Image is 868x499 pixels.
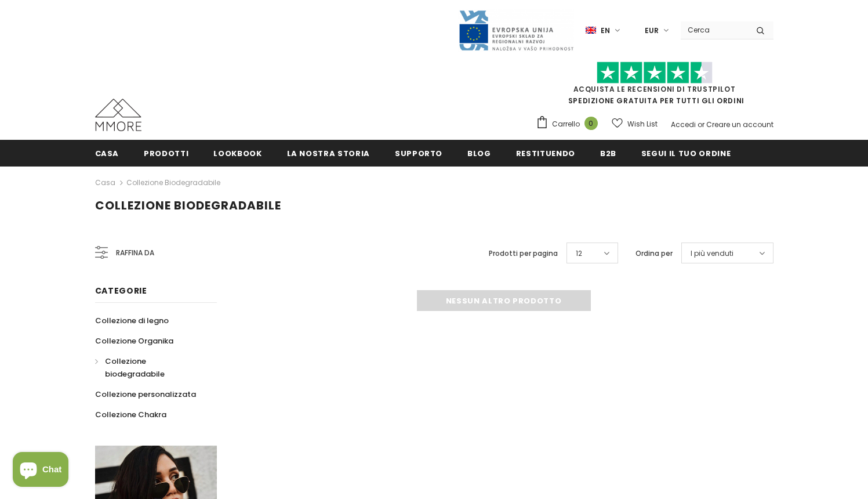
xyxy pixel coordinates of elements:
[516,148,575,159] span: Restituendo
[95,335,173,346] span: Collezione Organika
[691,248,733,259] span: I più venduti
[95,197,281,214] span: Collezione biodegradabile
[467,148,491,159] span: Blog
[681,21,747,38] input: Search Site
[95,409,166,420] span: Collezione Chakra
[600,148,616,159] span: B2B
[105,356,165,379] span: Collezione biodegradabile
[95,389,196,400] span: Collezione personalizzata
[516,140,575,166] a: Restituendo
[395,140,442,166] a: supporto
[116,247,154,259] span: Raffina da
[536,115,604,133] a: Carrello 0
[95,99,141,131] img: Casi MMORE
[698,120,704,129] span: or
[95,310,169,331] a: Collezione di legno
[573,84,736,94] a: Acquista le recensioni di TrustPilot
[635,248,673,259] label: Ordina per
[536,67,773,106] span: SPEDIZIONE GRATUITA PER TUTTI GLI ORDINI
[612,114,658,134] a: Wish List
[126,178,220,187] a: Collezione biodegradabile
[95,351,204,384] a: Collezione biodegradabile
[287,140,370,166] a: La nostra storia
[95,285,147,296] span: Categorie
[95,315,169,326] span: Collezione di legno
[467,140,491,166] a: Blog
[600,140,616,166] a: B2B
[95,331,173,351] a: Collezione Organika
[95,404,166,425] a: Collezione Chakra
[576,248,582,259] span: 12
[552,118,580,130] span: Carrello
[627,118,658,130] span: Wish List
[95,176,115,190] a: Casa
[9,452,72,490] inbox-online-store-chat: Shopify online store chat
[597,62,713,84] img: Fidati di Pilot Stars
[641,148,731,159] span: Segui il tuo ordine
[395,148,442,159] span: supporto
[95,140,119,166] a: Casa
[458,25,574,35] a: Javni Razpis
[287,148,370,159] span: La nostra storia
[706,120,773,129] a: Creare un account
[586,26,596,35] img: i-lang-1.png
[671,120,696,129] a: Accedi
[213,148,262,159] span: Lookbook
[645,25,659,37] span: EUR
[95,384,196,404] a: Collezione personalizzata
[213,140,262,166] a: Lookbook
[641,140,731,166] a: Segui il tuo ordine
[95,148,119,159] span: Casa
[584,117,598,130] span: 0
[144,140,188,166] a: Prodotti
[601,25,610,37] span: en
[458,9,574,52] img: Javni Razpis
[144,148,188,159] span: Prodotti
[489,248,558,259] label: Prodotti per pagina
